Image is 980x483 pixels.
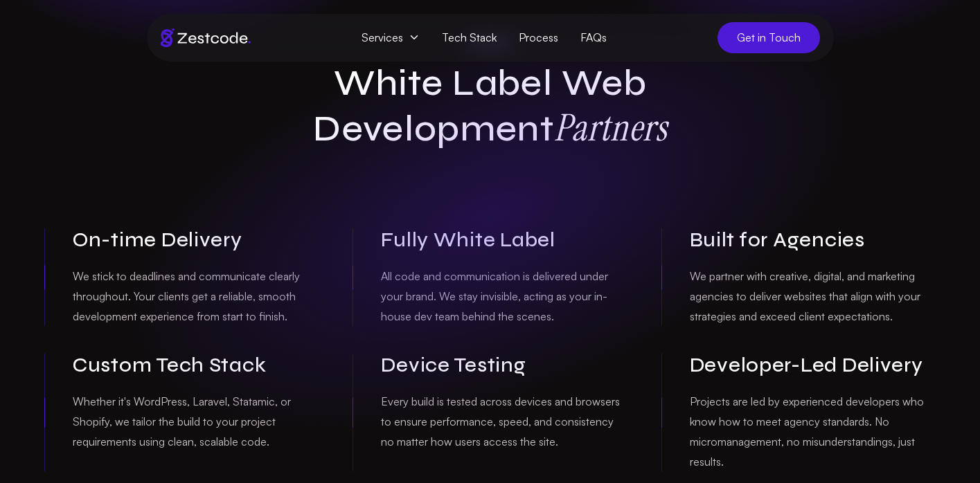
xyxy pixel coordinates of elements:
p: All code and communication is delivered under your brand. We stay invisible, acting as your in-ho... [381,266,627,326]
h3: Device Testing [381,354,627,378]
p: We stick to deadlines and communicate clearly throughout. Your clients get a reliable, smooth dev... [73,266,319,326]
strong: Partners [553,103,667,151]
h3: Fully White Label [381,228,627,253]
a: Process [508,25,569,51]
a: Tech Stack [431,25,508,51]
a: Get in Touch [718,22,820,53]
p: Every build is tested across devices and browsers to ensure performance, speed, and consistency n... [381,392,627,451]
h1: White Label Web Development [224,62,756,152]
p: We partner with creative, digital, and marketing agencies to deliver websites that align with you... [689,266,936,326]
a: FAQs [569,25,618,51]
p: Projects are led by experienced developers who know how to meet agency standards. No micromanagem... [689,392,936,471]
span: Services [350,25,431,51]
h3: Developer-Led Delivery [689,354,936,378]
p: Whether it's WordPress, Laravel, Statamic, or Shopify, we tailor the build to your project requir... [73,392,319,451]
img: Brand logo of zestcode digital [161,28,251,47]
h3: Built for Agencies [689,228,936,253]
h3: Custom Tech Stack [73,354,319,378]
h3: On-time Delivery [73,228,319,253]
